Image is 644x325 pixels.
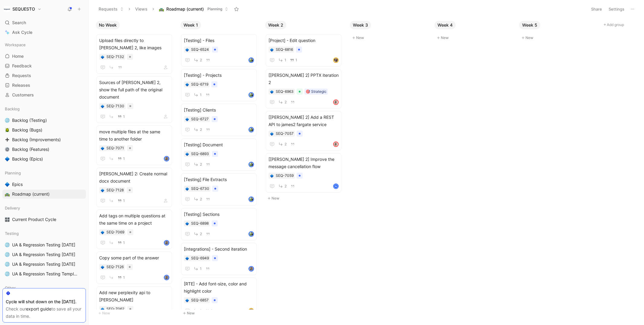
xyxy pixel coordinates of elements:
span: 1 [123,199,125,203]
div: Other [2,283,86,292]
img: 🎛️ [5,217,10,222]
span: [Testing] - Files [184,37,254,44]
span: Backlog (Features) [12,146,49,152]
button: 2 [277,182,288,190]
div: 🔷 [185,256,189,260]
a: [Project] - Edit question11avatar [266,34,341,67]
button: 1 [116,239,126,246]
span: Backlog (Improvements) [12,137,61,143]
span: Other [5,285,16,291]
span: Releases [12,82,30,88]
button: 🔷 [185,187,189,191]
button: New [434,34,514,41]
a: [[PERSON_NAME] 2] Improve the message cancellation flow2N [266,153,341,193]
span: Week 3 [353,22,368,28]
span: Add tags on multiple questions at the same time on a project [99,212,169,227]
div: Check our to save all your data in time. [6,305,83,320]
a: [[PERSON_NAME] 2] PPTX iteration 2🎯 Strategic2avatar [266,69,341,109]
button: 🔷 [185,117,189,121]
button: 🔷 [185,82,189,86]
img: 🔷 [5,182,10,187]
div: Backlog [2,104,86,113]
div: 🔷 [270,174,274,178]
button: 🔷 [4,181,11,188]
div: SEQ-6857 [191,297,209,303]
a: 🌐UA & Regression Testing [DATE] [2,240,86,249]
div: 🔷 [100,55,105,59]
div: 🔷 [100,188,105,192]
button: 1 [204,307,214,314]
img: avatar [249,93,253,97]
button: 🔷 [100,104,105,108]
div: Week 4New [432,18,517,44]
button: 1 [192,91,203,99]
img: avatar [249,309,253,313]
a: Copy some part of the answer1avatar [96,252,172,284]
span: UA & Regression Testing [DATE] [12,261,75,267]
span: [[PERSON_NAME] 2] Improve the message cancellation flow [268,156,339,170]
a: [Testing] Clients2avatar [181,104,257,136]
button: New [519,34,599,41]
div: SEQ-7130 [106,103,124,109]
img: 🔷 [185,257,189,260]
span: Sources of [PERSON_NAME] 2, show the full path of the original document [99,79,169,101]
button: 2 [192,56,203,64]
img: avatar [249,58,253,62]
span: Current Product Cycle [12,216,56,223]
span: 2 [285,142,287,146]
a: 🌐UA & Regression Testing [DATE] [2,260,86,269]
span: No Week [99,22,117,28]
a: 🌐Backlog (Testing) [2,116,86,125]
span: Home [12,53,24,59]
div: N [334,184,338,188]
img: 🪲 [5,128,10,132]
img: 🔷 [101,307,104,311]
img: avatar [334,142,338,146]
span: 1 [200,267,202,271]
div: 🔷 [270,47,274,52]
a: Home [2,52,86,61]
img: avatar [249,197,253,201]
img: 🔷 [101,147,104,150]
button: ➕ [4,136,11,143]
button: 🛣️Roadmap (current)Planning [156,5,231,14]
button: 1 [289,57,298,63]
div: 🔷 [185,47,189,52]
span: 2 [200,197,202,201]
a: Add tags on multiple questions at the same time on a project1avatar [96,210,172,249]
a: [Testing] - Projects1avatar [181,69,257,101]
img: ⚙️ [5,147,10,152]
button: 1 [116,274,126,281]
span: Backlog (Testing) [12,117,47,123]
span: 1 [123,157,125,161]
div: 🔷 [270,132,274,136]
a: ➕Backlog (Improvements) [2,135,86,144]
span: 1 [123,241,125,245]
img: 🌐 [5,118,10,123]
span: Copy some part of the answer [99,254,169,262]
button: 🔷 [100,230,105,234]
a: [RTE] - Add font-size, color and highlight color11avatar [181,278,257,317]
button: SEQUESTOSEQUESTO [2,5,43,13]
img: 🔷 [185,222,189,226]
div: Search [2,18,86,27]
span: [[PERSON_NAME] 2] Add a REST API to james2 fargate service [268,114,339,128]
button: 2 [277,140,288,148]
button: 1 [192,265,203,272]
div: Week 1New [178,18,263,320]
div: 🔷 [100,146,105,150]
div: SEQ-6963 [276,89,294,95]
img: 🔷 [185,299,189,302]
button: 🌐 [4,251,11,258]
span: 1 [211,309,213,313]
h1: SEQUESTO [12,6,35,12]
span: Ask Cycle [12,29,32,36]
a: Customers [2,90,86,99]
button: Requests [96,5,126,14]
a: Requests [2,71,86,80]
div: SEQ-6816 [276,47,293,53]
img: 🔷 [270,90,274,94]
